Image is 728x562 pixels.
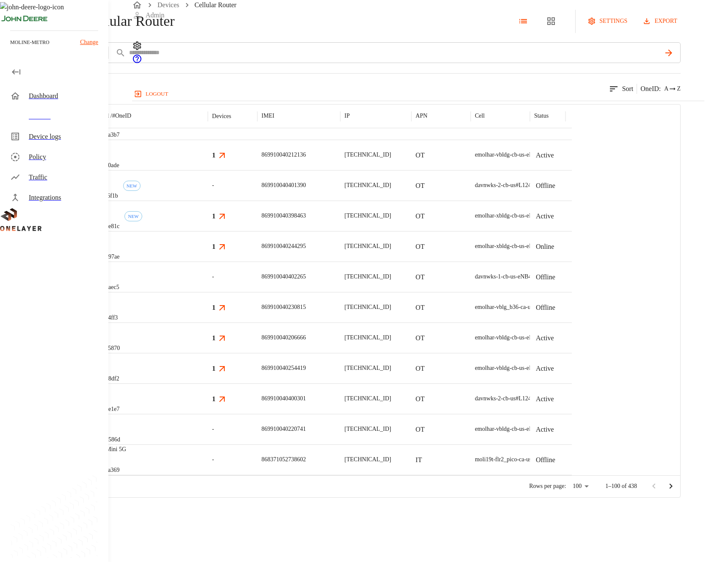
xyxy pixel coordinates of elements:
p: Admin [146,10,164,20]
p: Offline [536,303,555,313]
p: [TECHNICAL_ID] [345,181,391,190]
h3: 1 [212,394,215,404]
p: OT [416,333,425,343]
p: OT [416,303,425,313]
p: 869910040212136 [262,151,306,159]
span: NEW [124,183,140,188]
div: emolhar-xbldg-cb-us-eNB493831 #DH240725609::NOKIA::ASIB [475,212,632,220]
p: [TECHNICAL_ID] [345,212,391,220]
p: OT [416,424,425,435]
span: davnwks-2-cb-us [475,182,516,188]
div: First seen: 08/28/2025 10:47:24 AM [123,181,141,191]
p: Rows per page: [529,482,566,490]
p: [TECHNICAL_ID] [345,425,391,433]
p: Active [536,394,554,404]
span: Support Portal [132,58,142,65]
span: # OneID [112,113,131,119]
p: OT [416,272,425,282]
p: [TECHNICAL_ID] [345,394,391,403]
a: logout [132,87,704,101]
p: 868371052738602 [262,455,306,464]
span: davnwks-2-cb-us [475,395,516,402]
p: Offline [536,181,555,191]
p: [TECHNICAL_ID] [345,303,391,311]
p: 869910040400301 [262,394,306,403]
p: IMEI [262,112,274,120]
p: Active [536,333,554,343]
p: [TECHNICAL_ID] [345,364,391,372]
p: OT [416,150,425,160]
p: IT [416,455,422,465]
p: Offline [536,455,555,465]
button: logout [132,87,171,101]
p: BR1 Mini 5G [94,445,126,454]
a: onelayer-support [132,58,142,65]
p: Active [536,150,554,160]
p: 869910040220741 [262,425,306,433]
p: 869910040254419 [262,364,306,372]
div: Devices [212,113,231,120]
p: Model / [94,112,131,120]
div: emolhar-vbldg-cb-us-eNB493830 #DH240725611::NOKIA::ASIB [475,364,632,372]
button: Go to next page [662,478,679,495]
span: - [212,273,214,281]
a: Devices [157,1,179,8]
p: Active [536,424,554,435]
span: emolhar-xbldg-cb-us-eNB493831 [475,243,555,249]
span: davnwks-1-cb-us-eNB493850 [475,273,546,280]
p: 869910040244295 [262,242,306,251]
span: #L1243710802::NOKIA::ASIB [516,395,591,402]
p: 1–100 of 438 [605,482,637,490]
span: moli19t-flr2_pico-ca-us [475,456,532,463]
p: OT [416,181,425,191]
p: 869910040398463 [262,212,306,220]
p: 869910040206666 [262,333,306,342]
p: OT [416,394,425,404]
span: - [212,425,214,433]
span: emolhar-vbldg-cb-us-eNB493830 [475,152,555,158]
p: Cell [475,112,485,120]
p: APN [416,112,427,120]
span: emolhar-vbldg-cb-us-eNB493830 [475,334,555,341]
h3: 1 [212,303,215,312]
p: Active [536,364,554,374]
div: 100 [569,480,592,493]
p: IP [345,112,350,120]
span: - [212,455,214,464]
h3: 1 [212,242,215,251]
p: #26e1a369 [94,466,126,474]
div: emolhar-vbldg-cb-us-eNB493830 #DH240725611::NOKIA::ASIB [475,333,632,342]
span: emolhar-xbldg-cb-us-eNB493831 [475,212,555,219]
span: emolhar-vbldg-cb-us-eNB493830 [475,426,555,432]
p: [TECHNICAL_ID] [345,151,391,159]
div: emolhar-vbldg-cb-us-eNB493830 #DH240725611::NOKIA::ASIB [475,425,632,433]
h3: 1 [212,211,215,221]
p: [TECHNICAL_ID] [345,455,391,464]
p: Active [536,211,554,221]
span: emolhar-vblg_b36-ca-us-eNB432539 [475,304,564,310]
span: NEW [125,214,141,219]
p: 869910040230815 [262,303,306,311]
div: emolhar-vblg_b36-ca-us-eNB432539 #EB211210942::NOKIA::FW2QQD [475,303,651,311]
p: OT [416,211,425,221]
p: Status [534,112,549,120]
div: First seen: 09/10/2025 08:09:43 PM [124,211,142,221]
div: emolhar-vbldg-cb-us-eNB493830 #DH240725611::NOKIA::ASIB [475,151,632,159]
p: Online [536,242,554,252]
p: 869910040402265 [262,273,306,281]
span: - [212,181,214,190]
h3: 1 [212,333,215,343]
h3: 1 [212,364,215,373]
h3: 1 [212,150,215,160]
p: Offline [536,272,555,282]
span: #L1243710802::NOKIA::ASIB [516,182,591,188]
span: emolhar-vbldg-cb-us-eNB493830 [475,365,555,371]
div: emolhar-xbldg-cb-us-eNB493831 #DH240725609::NOKIA::ASIB [475,242,632,251]
p: 869910040401390 [262,181,306,190]
p: OT [416,364,425,374]
p: [TECHNICAL_ID] [345,273,391,281]
p: OT [416,242,425,252]
p: [TECHNICAL_ID] [345,333,391,342]
p: [TECHNICAL_ID] [345,242,391,251]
